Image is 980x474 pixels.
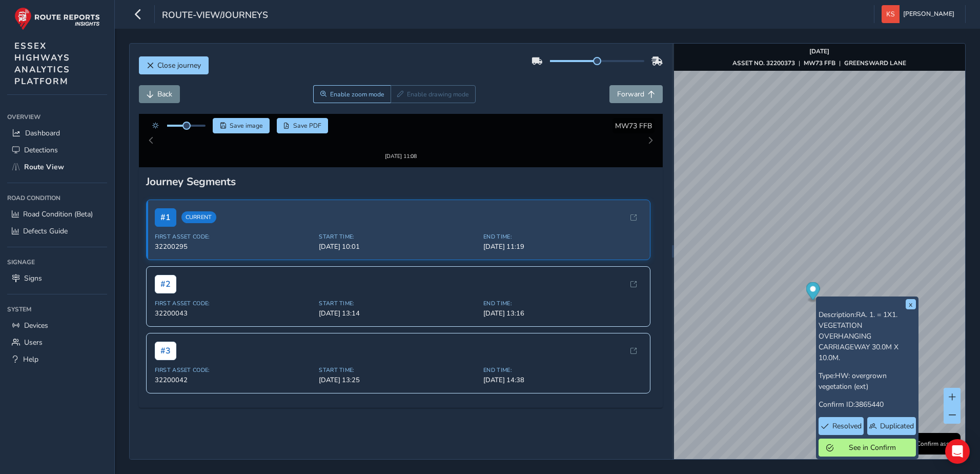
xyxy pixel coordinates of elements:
[945,439,970,464] div: Open Intercom Messenger
[916,440,957,448] span: Confirm assets
[139,85,180,103] button: Back
[319,366,477,376] span: [DATE] 13:25
[139,56,209,74] button: Close journey
[819,309,916,363] p: Description:
[155,332,176,351] span: # 3
[23,209,93,219] span: Road Condition (Beta)
[7,125,107,142] a: Dashboard
[855,400,884,409] span: 3865440
[157,89,172,99] span: Back
[162,9,268,23] span: route-view/journeys
[293,122,321,130] span: Save PDF
[483,366,642,376] span: [DATE] 14:38
[319,300,477,309] span: [DATE] 13:14
[483,290,642,298] span: End Time:
[14,7,100,30] img: rr logo
[609,85,663,103] button: Forward
[370,129,432,139] img: Thumbnail frame
[7,223,107,240] a: Defects Guide
[832,421,862,431] span: Resolved
[155,266,176,284] span: # 2
[157,61,201,70] span: Close journey
[806,282,820,303] div: Map marker
[7,206,107,223] a: Road Condition (Beta)
[882,5,900,23] img: diamond-layout
[24,273,42,283] span: Signs
[25,128,60,138] span: Dashboard
[7,351,107,368] a: Help
[809,47,829,55] strong: [DATE]
[370,139,432,147] div: [DATE] 11:08
[732,59,906,67] div: | |
[819,370,916,392] p: Type:
[819,310,899,363] span: RA. 1. = 1X1. VEGETATION OVERHANGING CARRIAGEWAY 30.0M X 10.0M.
[230,122,263,130] span: Save image
[906,299,916,309] button: x
[155,357,313,365] span: First Asset Code:
[880,421,914,431] span: Duplicated
[819,439,916,457] button: See in Confirm
[23,226,68,236] span: Defects Guide
[7,302,107,317] div: System
[155,290,313,298] span: First Asset Code:
[882,5,958,23] button: [PERSON_NAME]
[23,354,38,364] span: Help
[483,300,642,309] span: [DATE] 13:16
[819,399,916,410] p: Confirm ID:
[7,142,107,159] a: Detections
[837,443,908,452] span: See in Confirm
[24,145,58,155] span: Detections
[181,203,216,214] span: Current
[24,338,43,347] span: Users
[819,417,864,435] button: Resolved
[330,90,384,98] span: Enable zoom mode
[7,254,107,270] div: Signage
[819,371,887,391] span: HW: overgrown vegetation (ext)
[155,224,313,231] span: First Asset Code:
[319,290,477,298] span: Start Time:
[319,357,477,365] span: Start Time:
[319,233,477,242] span: [DATE] 10:01
[483,224,642,231] span: End Time:
[844,59,906,67] strong: GREENSWARD LANE
[277,118,329,133] button: PDF
[7,317,107,334] a: Devices
[155,199,176,218] span: # 1
[615,121,652,131] span: MW73 FFB
[732,59,795,67] strong: ASSET NO. 32200373
[804,59,835,67] strong: MW73 FFB
[483,357,642,365] span: End Time:
[903,5,954,23] span: [PERSON_NAME]
[155,233,313,242] span: 32200295
[14,40,70,87] span: ESSEX HIGHWAYS ANALYTICS PLATFORM
[313,85,391,103] button: Zoom
[24,321,48,330] span: Devices
[24,162,64,172] span: Route View
[483,233,642,242] span: [DATE] 11:19
[155,366,313,376] span: 32200042
[7,334,107,351] a: Users
[155,300,313,309] span: 32200043
[213,118,270,133] button: Save
[617,89,644,99] span: Forward
[7,190,107,206] div: Road Condition
[7,270,107,287] a: Signs
[146,165,656,180] div: Journey Segments
[867,417,915,435] button: Duplicated
[7,109,107,125] div: Overview
[7,159,107,175] a: Route View
[319,224,477,231] span: Start Time:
